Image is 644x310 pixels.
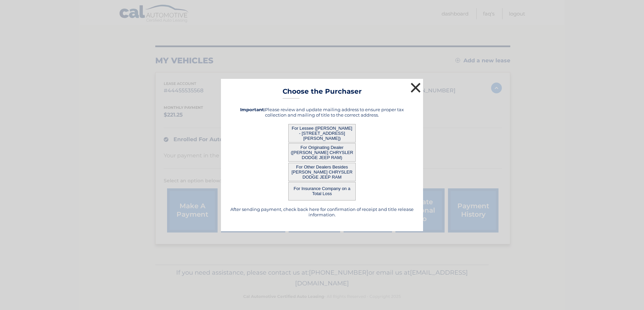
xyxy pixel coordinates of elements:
[409,81,422,94] button: ×
[288,143,356,162] button: For Originating Dealer ([PERSON_NAME] CHRYSLER DODGE JEEP RAM)
[288,124,356,143] button: For Lessee ([PERSON_NAME] - [STREET_ADDRESS][PERSON_NAME])
[229,207,415,217] h5: After sending payment, check back here for confirmation of receipt and title release information.
[240,107,265,112] strong: Important:
[283,87,362,99] h3: Choose the Purchaser
[229,107,415,118] h5: Please review and update mailing address to ensure proper tax collection and mailing of title to ...
[288,182,356,200] button: For Insurance Company on a Total Loss
[288,163,356,181] button: For Other Dealers Besides [PERSON_NAME] CHRYSLER DODGE JEEP RAM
